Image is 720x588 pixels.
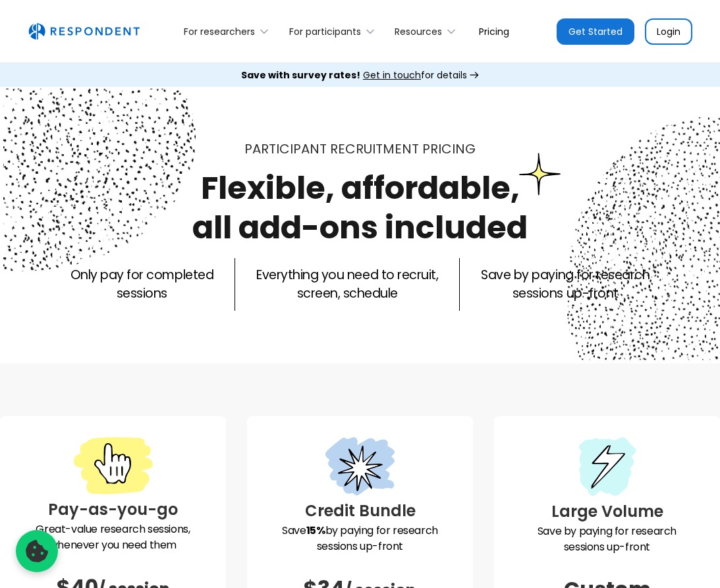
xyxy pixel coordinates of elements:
p: Great-value research sessions, whenever you need them [11,521,215,553]
a: Get Started [557,18,634,45]
span: PRICING [422,140,476,158]
h3: Pay-as-you-go [11,498,215,521]
a: Login [645,18,692,45]
div: For participants [289,25,361,38]
p: Save by paying for research sessions up-front [258,523,462,554]
h3: Large Volume [505,500,709,523]
span: Participant recruitment [244,140,419,158]
h3: Credit Bundle [258,499,462,523]
div: For researchers [184,25,255,38]
div: For researchers [177,16,281,47]
a: home [28,23,140,40]
div: For participants [281,16,387,47]
div: Resources [387,16,468,47]
div: Resources [395,25,442,38]
span: Get in touch [363,68,421,82]
p: Everything you need to recruit, screen, schedule [256,266,438,303]
p: Save by paying for research sessions up-front [481,266,650,303]
div: for details [241,68,467,82]
strong: 15% [306,523,325,538]
p: Save by paying for research sessions up-front [505,523,709,555]
strong: Save with survey rates! [241,68,360,82]
h1: Flexible, affordable, all add-ons included [192,166,528,250]
img: Untitled UI logotext [28,23,140,40]
a: Pricing [468,16,520,47]
p: Only pay for completed sessions [70,266,213,303]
